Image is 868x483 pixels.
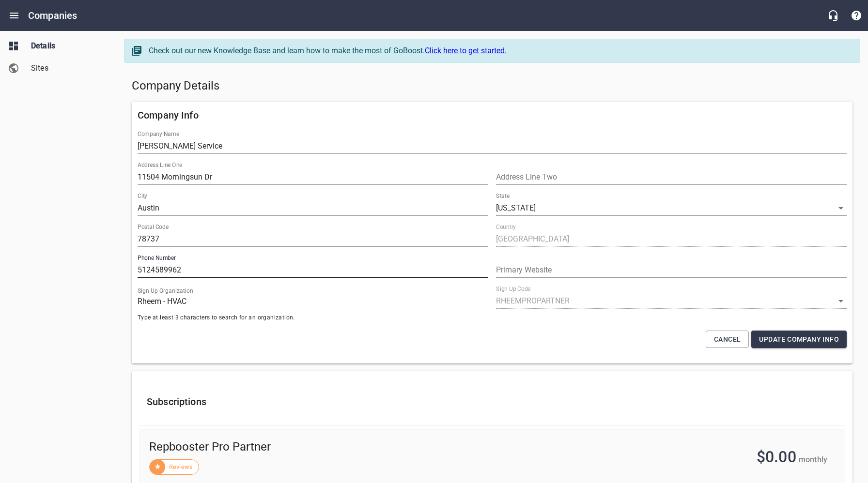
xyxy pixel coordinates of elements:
[163,462,199,472] span: Reviews
[147,394,837,409] h6: Subscriptions
[757,448,796,466] span: $0.00
[138,255,176,261] label: Phone Number
[132,78,852,94] h5: Company Details
[2,4,26,27] button: Open drawer
[821,4,845,27] button: Live Chat
[496,193,510,199] label: State
[149,45,850,57] div: Check out our new Knowledge Base and learn how to make the most of GoBoost.
[149,459,199,475] div: Reviews
[496,224,516,230] label: Country
[31,40,105,52] span: Details
[138,162,182,168] label: Address Line One
[138,224,169,230] label: Postal Code
[138,313,488,323] span: Type at least 3 characters to search for an organization.
[149,439,506,455] span: Repbooster Pro Partner
[714,333,741,346] span: Cancel
[496,286,530,292] label: Sign Up Code
[425,46,507,55] a: Click here to get started.
[138,294,488,309] input: Start typing to search organizations
[138,131,179,137] label: Company Name
[751,331,847,348] button: Update Company Info
[799,455,827,464] span: monthly
[759,333,839,346] span: Update Company Info
[28,8,77,23] h6: Companies
[138,107,847,123] h6: Company Info
[31,62,105,74] span: Sites
[845,4,868,27] button: Support Portal
[706,331,749,348] button: Cancel
[138,193,147,199] label: City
